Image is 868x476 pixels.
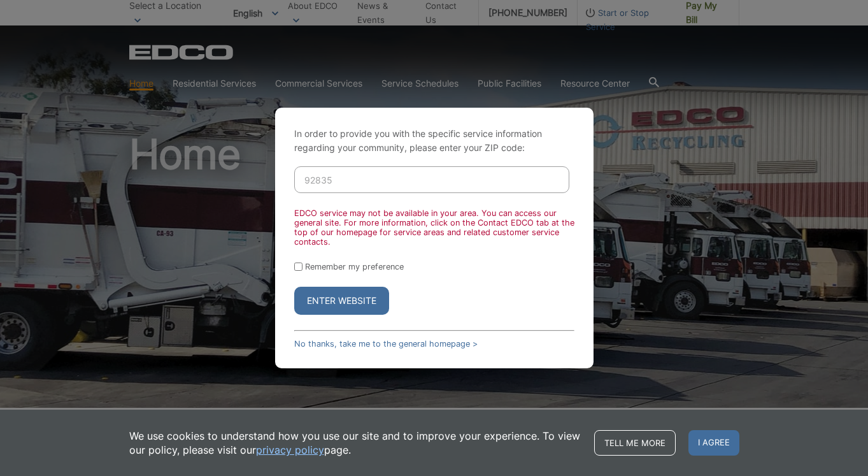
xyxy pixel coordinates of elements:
span: I agree [688,430,739,456]
input: Enter ZIP Code [294,166,569,193]
p: In order to provide you with the specific service information regarding your community, please en... [294,127,574,155]
div: EDCO service may not be available in your area. You can access our general site. For more informa... [294,208,574,247]
a: No thanks, take me to the general homepage > [294,339,478,349]
button: Enter Website [294,287,389,315]
a: privacy policy [256,443,324,457]
label: Remember my preference [305,262,404,271]
a: Tell me more [594,430,676,456]
p: We use cookies to understand how you use our site and to improve your experience. To view our pol... [129,429,581,457]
